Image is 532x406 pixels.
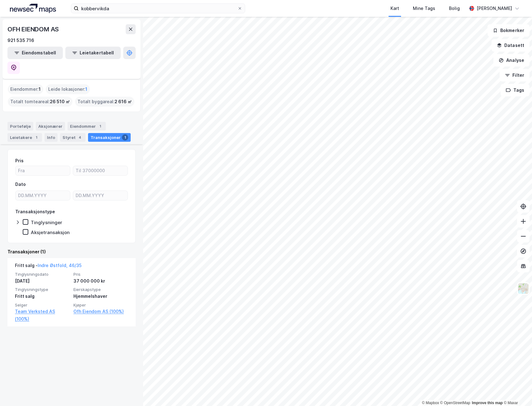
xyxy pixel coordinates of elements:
span: Tinglysningstype [15,287,70,292]
div: Tinglysninger [31,219,62,225]
div: Hjemmelshaver [73,293,128,300]
button: Datasett [492,39,530,52]
div: Pris [15,157,24,164]
a: Indre Østfold, 46/35 [38,263,82,268]
div: Fritt salg - [15,262,82,272]
div: Aksjetransaksjon [31,229,70,235]
button: Leietakertabell [65,47,121,59]
button: Filter [500,69,530,81]
input: Fra [16,166,70,175]
span: Pris [73,272,128,277]
div: Dato [15,181,26,188]
span: 1 [39,85,41,93]
div: Totalt tomteareal : [8,97,72,107]
div: Transaksjoner [88,133,131,142]
button: Bokmerker [488,24,530,37]
div: Styret [60,133,86,142]
span: Kjøper [73,302,128,308]
div: OFH EIENDOM AS [7,24,60,34]
div: Eiendommer : [8,84,43,94]
button: Analyse [493,54,530,67]
div: Portefølje [7,122,33,131]
div: Leietakere [7,133,42,142]
button: Eiendomstabell [7,47,63,59]
div: 921 535 716 [7,37,34,44]
div: 4 [77,134,83,141]
a: Ofh Eiendom AS (100%) [73,308,128,315]
div: Transaksjonstype [15,208,55,215]
div: Aksjonærer [36,122,65,131]
div: 1 [122,134,128,141]
div: Info [44,133,58,142]
div: Transaksjoner (1) [7,248,136,256]
span: 26 510 ㎡ [50,98,70,105]
div: 37 000 000 kr [73,277,128,285]
div: Mine Tags [413,5,435,12]
div: Bolig [449,5,460,12]
div: Totalt byggareal : [75,97,134,107]
button: Tags [501,84,530,96]
div: Fritt salg [15,293,70,300]
div: Eiendommer [68,122,106,131]
div: Leide lokasjoner : [46,84,90,94]
a: OpenStreetMap [440,401,470,405]
input: DD.MM.YYYY [16,191,70,200]
div: Kart [390,5,399,12]
span: Tinglysningsdato [15,272,70,277]
a: Team Verksted AS (100%) [15,308,70,323]
img: logo.a4113a55bc3d86da70a041830d287a7e.svg [10,4,56,13]
span: 2 616 ㎡ [114,98,132,105]
a: Mapbox [422,401,439,405]
div: [DATE] [15,277,70,285]
div: 1 [33,134,40,141]
iframe: Chat Widget [501,376,532,406]
span: Eierskapstype [73,287,128,292]
input: Søk på adresse, matrikkel, gårdeiere, leietakere eller personer [79,4,237,13]
a: Improve this map [472,401,503,405]
span: Selger [15,302,70,308]
input: DD.MM.YYYY [73,191,128,200]
div: [PERSON_NAME] [477,5,512,12]
input: Til 37000000 [73,166,128,175]
div: 1 [97,123,103,129]
img: Z [517,283,529,294]
span: 1 [85,85,87,93]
